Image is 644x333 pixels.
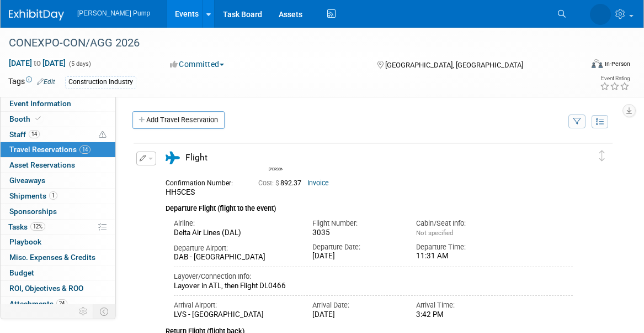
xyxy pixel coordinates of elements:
[1,96,115,111] a: Event Information
[9,299,67,308] span: Attachments
[185,153,207,163] span: Flight
[9,253,95,262] span: Misc. Expenses & Credits
[30,222,45,231] span: 12%
[312,242,400,252] div: Departure Date:
[307,179,329,187] a: Invoice
[416,300,503,310] div: Arrival Time:
[1,250,115,265] a: Misc. Expenses & Credits
[174,300,296,310] div: Arrival Airport:
[266,150,285,171] div: Rachel Court
[29,130,40,138] span: 14
[1,173,115,188] a: Giveaways
[166,59,228,70] button: Committed
[604,60,630,68] div: In-Person
[590,4,611,25] img: Amanda Smith
[1,127,115,142] a: Staff14
[68,60,91,67] span: (5 days)
[416,310,503,320] div: 3:42 PM
[93,304,116,319] td: Toggle Event Tabs
[312,252,400,261] div: [DATE]
[174,310,296,320] div: LVS - [GEOGRAPHIC_DATA]
[9,176,45,185] span: Giveaways
[312,300,400,310] div: Arrival Date:
[534,58,630,74] div: Event Format
[1,204,115,219] a: Sponsorships
[79,145,91,154] span: 14
[174,218,296,228] div: Airline:
[174,272,573,282] div: Layover/Connection Info:
[9,284,83,293] span: ROI, Objectives & ROO
[258,179,280,187] span: Cost: $
[166,197,573,214] div: Departure Flight (flight to the event)
[1,220,115,235] a: Tasks12%
[9,115,43,123] span: Booth
[77,9,150,17] span: [PERSON_NAME] Pump
[9,237,41,246] span: Playbook
[8,58,66,68] span: [DATE] [DATE]
[312,228,400,238] div: 3035
[1,142,115,157] a: Travel Reservations14
[258,179,306,187] span: 892.37
[1,296,115,311] a: Attachments24
[166,188,195,196] span: HH5CES
[174,282,573,291] div: Layover in ATL, then Flight DL0466
[599,150,605,162] i: Click and drag to move item
[174,243,296,253] div: Departure Airport:
[385,61,523,69] span: [GEOGRAPHIC_DATA], [GEOGRAPHIC_DATA]
[8,222,45,231] span: Tasks
[1,266,115,280] a: Budget
[416,229,453,237] span: Not specified
[49,191,57,200] span: 1
[8,76,55,89] td: Tags
[9,130,40,139] span: Staff
[9,99,71,108] span: Event Information
[5,33,570,53] div: CONEXPO-CON/AGG 2026
[9,191,57,200] span: Shipments
[99,130,107,140] span: Potential Scheduling Conflict -- at least one attendee is tagged in another overlapping event.
[74,304,93,319] td: Personalize Event Tab Strip
[9,160,75,169] span: Asset Reservations
[174,253,296,262] div: DAB - [GEOGRAPHIC_DATA]
[269,150,284,165] img: Rachel Court
[600,76,630,81] div: Event Rating
[56,299,67,308] span: 24
[1,281,115,296] a: ROI, Objectives & ROO
[1,112,115,127] a: Booth
[9,9,64,20] img: ExhibitDay
[166,152,180,164] i: Flight
[312,218,400,228] div: Flight Number:
[35,116,41,122] i: Booth reservation complete
[174,228,296,238] div: Delta Air Lines (DAL)
[166,176,242,188] div: Confirmation Number:
[9,207,57,216] span: Sponsorships
[416,252,503,261] div: 11:31 AM
[65,76,136,88] div: Construction Industry
[1,158,115,173] a: Asset Reservations
[32,59,42,67] span: to
[37,78,55,86] a: Edit
[1,189,115,204] a: Shipments1
[132,111,225,129] a: Add Travel Reservation
[573,118,581,126] i: Filter by Traveler
[312,310,400,320] div: [DATE]
[592,59,603,68] img: Format-Inperson.png
[416,218,503,228] div: Cabin/Seat Info:
[1,235,115,249] a: Playbook
[269,165,283,171] div: Rachel Court
[416,242,503,252] div: Departure Time:
[9,268,34,277] span: Budget
[9,145,91,154] span: Travel Reservations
